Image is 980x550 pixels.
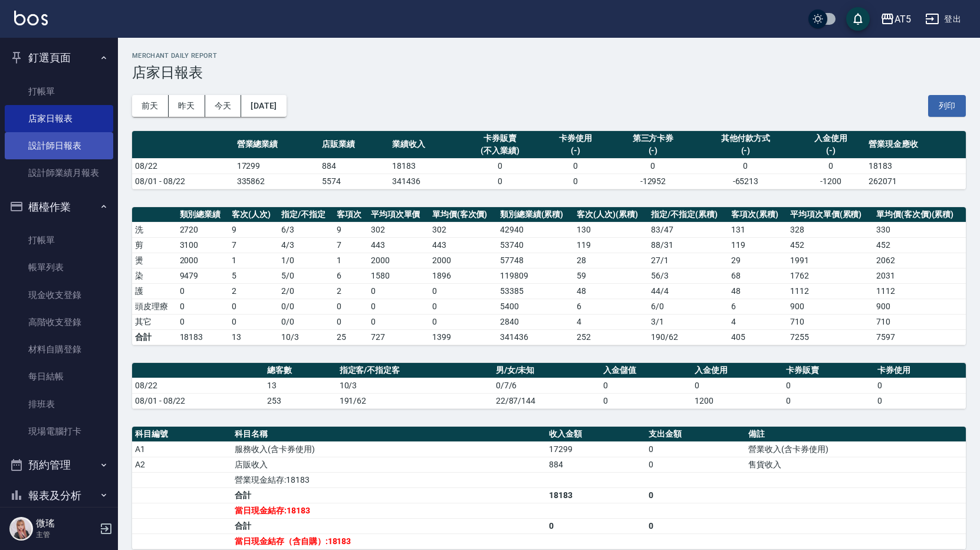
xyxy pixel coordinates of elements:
th: 指定客/不指定客 [337,363,493,378]
a: 設計師業績月報表 [5,159,113,186]
td: 營業現金結存:18183 [232,472,546,487]
td: 10/3 [278,329,334,345]
button: 前天 [132,95,169,117]
td: 0 [610,158,695,173]
td: 56 / 3 [648,268,728,283]
td: 17299 [234,158,319,173]
a: 現場電腦打卡 [5,418,113,445]
button: 報表及分析 [5,480,113,511]
td: 0 [459,173,540,189]
a: 排班表 [5,391,113,418]
td: 191/62 [337,393,493,408]
td: 130 [574,222,648,237]
th: 營業總業績 [234,131,319,159]
td: -1200 [795,173,866,189]
td: 252 [574,329,648,345]
h3: 店家日報表 [132,64,966,81]
td: 08/22 [132,158,234,173]
td: 53385 [497,283,574,299]
div: (-) [543,145,607,157]
td: 253 [264,393,336,408]
td: 6 / 3 [278,222,334,237]
td: 合計 [132,329,177,345]
td: 44 / 4 [648,283,728,299]
td: 884 [546,457,646,472]
td: 727 [368,329,429,345]
td: 0 [795,158,866,173]
td: 0 [177,314,229,329]
td: 42940 [497,222,574,237]
td: 9479 [177,268,229,283]
td: 2000 [368,253,429,268]
button: save [846,7,870,31]
th: 科目編號 [132,427,232,442]
th: 指定/不指定 [278,207,334,222]
th: 店販業績 [319,131,389,159]
td: 0 [429,299,497,314]
td: 17299 [546,441,646,457]
td: 0 [229,299,278,314]
button: 釘選頁面 [5,42,113,73]
td: 884 [319,158,389,173]
button: 列印 [928,95,966,117]
th: 男/女/未知 [493,363,601,378]
div: (-) [699,145,793,157]
td: 302 [429,222,497,237]
td: 0 / 0 [278,299,334,314]
h5: 微瑤 [36,518,96,529]
div: (-) [613,145,692,157]
td: 119 [574,237,648,253]
td: 335862 [234,173,319,189]
a: 帳單列表 [5,254,113,281]
td: 1991 [787,253,873,268]
td: 1399 [429,329,497,345]
td: 2000 [429,253,497,268]
button: 預約管理 [5,450,113,480]
td: 6 [334,268,368,283]
td: -12952 [610,173,695,189]
td: 售貨收入 [745,457,966,472]
td: -65213 [696,173,796,189]
td: 10/3 [337,378,493,393]
td: 0 [874,393,966,408]
td: 服務收入(含卡券使用) [232,441,546,457]
td: 28 [574,253,648,268]
td: 護 [132,283,177,299]
a: 高階收支登錄 [5,309,113,336]
td: 18183 [866,158,966,173]
td: 0/7/6 [493,378,601,393]
td: 5574 [319,173,389,189]
td: 0 / 0 [278,314,334,329]
th: 平均項次單價 [368,207,429,222]
td: 1 [334,253,368,268]
img: Logo [14,11,48,25]
button: [DATE] [241,95,286,117]
td: 3100 [177,237,229,253]
td: 1112 [787,283,873,299]
td: 2 [229,283,278,299]
td: 1896 [429,268,497,283]
table: a dense table [132,427,966,549]
td: 119 [728,237,787,253]
div: 其他付款方式 [699,132,793,145]
div: 第三方卡券 [613,132,692,145]
a: 材料自購登錄 [5,336,113,363]
th: 收入金額 [546,427,646,442]
td: 08/22 [132,378,264,393]
th: 客次(人次) [229,207,278,222]
div: AT5 [895,12,911,27]
th: 業績收入 [389,131,459,159]
td: 1 / 0 [278,253,334,268]
div: (-) [798,145,863,157]
td: 6 [574,299,648,314]
td: 9 [229,222,278,237]
td: 900 [787,299,873,314]
td: 0 [334,299,368,314]
td: 0 [646,457,745,472]
td: 當日現金結存（含自購）:18183 [232,533,546,549]
td: 0 [368,314,429,329]
td: 2000 [177,253,229,268]
td: 48 [574,283,648,299]
td: 2 [334,283,368,299]
img: Person [9,517,33,541]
